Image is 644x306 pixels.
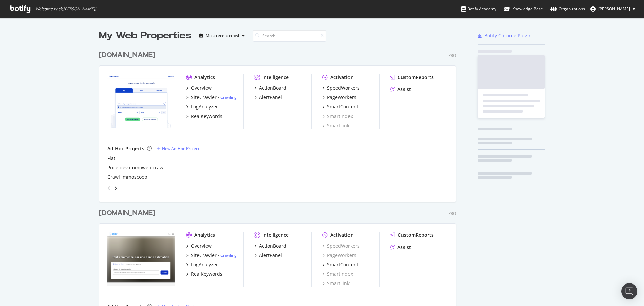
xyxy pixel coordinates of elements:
a: AlertPanel [254,252,282,259]
a: Overview [186,85,212,91]
div: ActionBoard [259,85,286,91]
div: Overview [191,243,212,249]
div: Organizations [550,6,585,12]
div: Botify Chrome Plugin [484,32,532,39]
button: Most recent crawl [197,30,247,41]
div: Analytics [194,232,215,238]
a: PageWorkers [322,252,356,259]
a: Assist [390,244,411,251]
a: SpeedWorkers [322,243,360,249]
a: Crawling [220,94,237,100]
div: Botify Academy [461,6,496,12]
a: RealKeywords [186,271,222,277]
div: - [218,94,237,100]
a: AlertPanel [254,94,282,101]
a: SmartContent [322,103,358,110]
input: Search [253,30,326,42]
div: SmartContent [327,103,358,110]
div: Intelligence [262,74,289,81]
div: angle-right [113,185,118,192]
div: ActionBoard [259,243,286,249]
a: Overview [186,243,212,249]
div: LogAnalyzer [191,103,218,110]
a: SiteCrawler- Crawling [186,94,237,101]
div: Overview [191,85,212,91]
a: Assist [390,86,411,93]
div: [DOMAIN_NAME] [99,50,155,60]
a: Price dev immoweb crawl [107,164,165,171]
img: immoweb.be [107,74,175,128]
a: Botify Chrome Plugin [478,32,532,39]
div: RealKeywords [191,113,222,120]
a: [DOMAIN_NAME] [99,50,158,60]
div: PageWorkers [327,94,356,101]
a: ActionBoard [254,85,286,91]
a: CustomReports [390,232,434,238]
div: Pro [448,53,456,58]
a: SmartContent [322,261,358,268]
a: SiteCrawler- Crawling [186,252,237,259]
div: SmartContent [327,261,358,268]
div: SpeedWorkers [327,85,360,91]
div: LogAnalyzer [191,261,218,268]
a: LogAnalyzer [186,103,218,110]
a: Flat [107,155,115,162]
div: angle-left [105,183,113,194]
div: SiteCrawler [191,94,217,101]
div: RealKeywords [191,271,222,277]
a: SmartLink [322,122,350,129]
a: ActionBoard [254,243,286,249]
div: - [218,252,237,258]
a: LogAnalyzer [186,261,218,268]
a: New Ad-Hoc Project [157,146,199,151]
a: SmartLink [322,280,350,287]
a: PageWorkers [322,94,356,101]
div: Open Intercom Messenger [621,283,637,299]
div: AlertPanel [259,252,282,259]
a: RealKeywords [186,113,222,120]
div: My Web Properties [99,29,191,42]
a: Crawl Immoscoop [107,174,147,180]
div: Activation [330,232,354,238]
div: Assist [397,244,411,251]
div: Intelligence [262,232,289,238]
button: [PERSON_NAME] [585,4,641,14]
div: Ad-Hoc Projects [107,145,144,152]
div: [DOMAIN_NAME] [99,208,155,218]
a: CustomReports [390,74,434,81]
div: Knowledge Base [504,6,543,12]
span: Welcome back, [PERSON_NAME] ! [35,6,96,12]
a: SpeedWorkers [322,85,360,91]
div: SiteCrawler [191,252,217,259]
a: Crawling [220,252,237,258]
div: Pro [448,211,456,216]
div: Most recent crawl [206,34,239,38]
div: Activation [330,74,354,81]
a: [DOMAIN_NAME] [99,208,158,218]
div: Assist [397,86,411,93]
div: CustomReports [398,74,434,81]
div: AlertPanel [259,94,282,101]
img: meilleursagents.com [107,232,175,286]
div: CustomReports [398,232,434,238]
a: SmartIndex [322,113,353,120]
div: Analytics [194,74,215,81]
a: SmartIndex [322,271,353,277]
span: Lukas MÄNNL [598,6,630,12]
div: New Ad-Hoc Project [162,146,199,151]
